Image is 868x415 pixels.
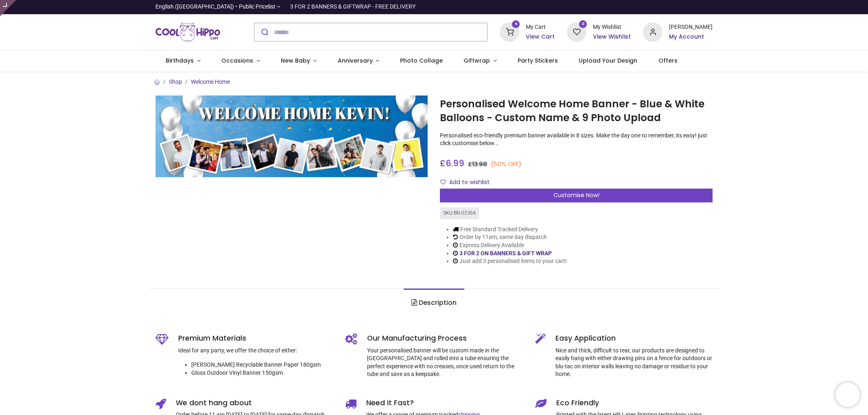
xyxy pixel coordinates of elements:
[155,96,428,177] img: Personalised Welcome Home Banner - Blue & White Balloons - Custom Name & 9 Photo Upload
[155,21,221,43] img: Cool Hippo
[239,3,275,11] span: Public Pricelist
[555,333,713,343] h5: Easy Application
[211,50,270,72] a: Occasions
[453,257,567,265] li: Just add 3 personalised items to your cart!
[166,56,194,65] span: Birthdays
[526,33,555,41] a: View Cart
[176,398,333,408] h5: We dont hang about
[459,250,552,256] a: 3 FOR 2 ON BANNERS & GIFT WRAP
[658,56,678,65] span: Offers
[281,56,310,65] span: New Baby
[669,33,713,41] a: My Account
[453,233,567,241] li: Order by 11am, same day dispatch
[593,33,631,41] a: View Wishlist
[221,56,253,65] span: Occasions
[178,333,333,343] h5: Premium Materials
[367,333,523,343] h5: Our Manufacturing Process
[290,3,415,11] div: 3 FOR 2 BANNERS & GIFTWRAP - FREE DELIVERY
[472,160,487,168] span: 13.98
[593,23,631,31] div: My Wishlist
[440,132,713,148] p: Personalised eco-friendly premium banner available in 8 sizes. Make the day one to remember, its ...
[453,241,567,250] li: Express Delivery Available
[555,347,713,378] p: Nice and thick, difficult to tear, our products are designed to easily hang with either drawing p...
[440,176,496,189] button: Add to wishlistAdd to wishlist
[518,56,558,65] span: Party Stickers
[178,347,333,355] p: Ideal for any party, we offer the choice of either:
[468,160,487,168] span: £
[191,369,333,377] li: Gloss Outdoor Vinyl Banner 150gsm
[579,56,637,65] span: Upload Your Design
[404,289,464,317] a: Description
[553,191,599,199] span: Customise Now!
[556,398,713,408] h5: Eco Friendly
[338,56,373,65] span: Anniversary
[440,97,713,125] h1: Personalised Welcome Home Banner - Blue & White Balloons - Custom Name & 9 Photo Upload
[440,207,479,219] div: SKU: BN-02364
[366,398,523,408] h5: Need it Fast?
[464,56,490,65] span: Giftwrap
[255,23,274,41] button: Submit
[526,23,555,31] div: My Cart
[669,23,713,31] div: [PERSON_NAME]
[155,3,281,11] a: English ([GEOGRAPHIC_DATA]) •Public Pricelist
[440,179,446,185] i: Add to wishlist
[567,28,586,35] a: 0
[270,50,327,72] a: New Baby
[500,28,519,35] a: 4
[491,160,522,169] small: (50% OFF)
[191,361,333,369] li: [PERSON_NAME] Recyclable Banner Paper 180gsm
[400,56,443,65] span: Photo Collage
[453,226,567,234] li: Free Standard Tracked Delivery
[155,21,221,43] a: Logo of Cool Hippo
[155,50,211,72] a: Birthdays
[446,157,464,169] span: 6.99
[512,20,520,28] sup: 4
[579,20,587,28] sup: 0
[453,50,507,72] a: Giftwrap
[191,78,230,85] a: Welcome Home
[169,78,182,85] a: Shop
[835,382,860,407] iframe: Brevo live chat
[542,3,713,11] iframe: Customer reviews powered by Trustpilot
[367,347,523,378] p: Your personalised banner will be custom made in the [GEOGRAPHIC_DATA] and rolled into a tube ensu...
[327,50,390,72] a: Anniversary
[440,157,464,169] span: £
